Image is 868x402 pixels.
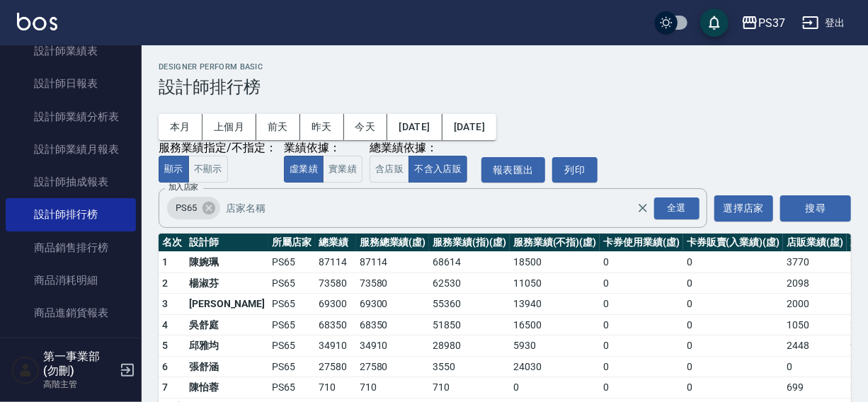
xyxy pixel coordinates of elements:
a: 商品進銷貨報表 [6,297,136,329]
td: 73580 [315,272,356,294]
td: 710 [429,377,510,398]
td: 0 [683,314,783,335]
span: 3 [162,298,168,309]
a: 設計師排行榜 [6,198,136,231]
td: [PERSON_NAME] [185,294,268,315]
span: 6 [162,361,168,372]
td: 3550 [429,356,510,377]
td: 27580 [315,356,356,377]
td: 0 [600,377,683,398]
a: 設計師業績分析表 [6,100,136,133]
th: 名次 [159,234,185,252]
a: 商品銷售排行榜 [6,231,136,264]
td: 34910 [356,335,430,357]
td: 34910 [315,335,356,357]
td: 710 [356,377,430,398]
th: 總業績 [315,234,356,252]
td: PS65 [268,356,315,377]
td: 陳婉珮 [185,252,268,273]
td: 邱雅均 [185,335,268,357]
button: save [700,8,729,37]
button: 實業績 [323,156,362,183]
td: 0 [600,356,683,377]
button: 搜尋 [780,195,851,222]
a: 設計師業績表 [6,35,136,67]
td: 18500 [510,252,600,273]
td: PS65 [268,272,315,294]
td: 69300 [315,294,356,315]
h5: 第一事業部 (勿刪) [43,350,115,378]
td: 24030 [510,356,600,377]
td: 1050 [783,314,847,335]
button: 登出 [796,10,851,36]
button: PS37 [736,8,791,38]
td: 2098 [783,272,847,294]
th: 店販業績(虛) [783,234,847,252]
span: 4 [162,319,168,331]
td: 16500 [510,314,600,335]
td: 55360 [429,294,510,315]
td: 0 [510,377,600,398]
button: 含店販 [370,156,409,183]
td: 0 [683,252,783,273]
h2: Designer Perform Basic [159,62,851,71]
td: 3770 [783,252,847,273]
div: 業績依據： [284,141,362,156]
td: 11050 [510,272,600,294]
span: 5 [162,340,168,351]
div: PS65 [167,197,220,219]
td: 87114 [356,252,430,273]
td: 0 [683,335,783,357]
input: 店家名稱 [222,196,661,221]
button: 顯示 [159,156,189,183]
td: 0 [683,294,783,315]
td: 0 [683,272,783,294]
td: 28980 [429,335,510,357]
button: 今天 [344,114,388,140]
td: 73580 [356,272,430,294]
td: PS65 [268,294,315,315]
th: 卡券販賣(入業績)(虛) [683,234,783,252]
button: [DATE] [387,114,442,140]
button: 虛業績 [284,156,324,183]
td: PS65 [268,314,315,335]
div: 總業績依據： [370,141,474,156]
span: PS65 [167,201,205,215]
div: 全選 [654,197,699,219]
th: 服務業績(指)(虛) [429,234,510,252]
a: 設計師日報表 [6,67,136,100]
a: 商品消耗明細 [6,264,136,297]
td: 68614 [429,252,510,273]
td: 710 [315,377,356,398]
th: 所屬店家 [268,234,315,252]
button: 列印 [552,157,598,183]
td: 0 [783,356,847,377]
h3: 設計師排行榜 [159,77,851,97]
td: 陳怡蓉 [185,377,268,398]
th: 設計師 [185,234,268,252]
td: 0 [600,294,683,315]
td: 13940 [510,294,600,315]
td: PS65 [268,335,315,357]
td: 0 [600,252,683,273]
span: 2 [162,277,168,289]
td: 0 [683,356,783,377]
td: 0 [683,377,783,398]
td: 87114 [315,252,356,273]
div: PS37 [758,14,785,32]
td: 2000 [783,294,847,315]
button: 前天 [256,114,300,140]
td: 0 [600,335,683,357]
td: 68350 [315,314,356,335]
button: 本月 [159,114,202,140]
button: 報表匯出 [481,157,545,183]
td: 69300 [356,294,430,315]
span: 1 [162,256,168,268]
td: 張舒涵 [185,356,268,377]
td: 51850 [429,314,510,335]
td: 2448 [783,335,847,357]
div: 服務業績指定/不指定： [159,141,277,156]
td: 68350 [356,314,430,335]
th: 服務業績(不指)(虛) [510,234,600,252]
